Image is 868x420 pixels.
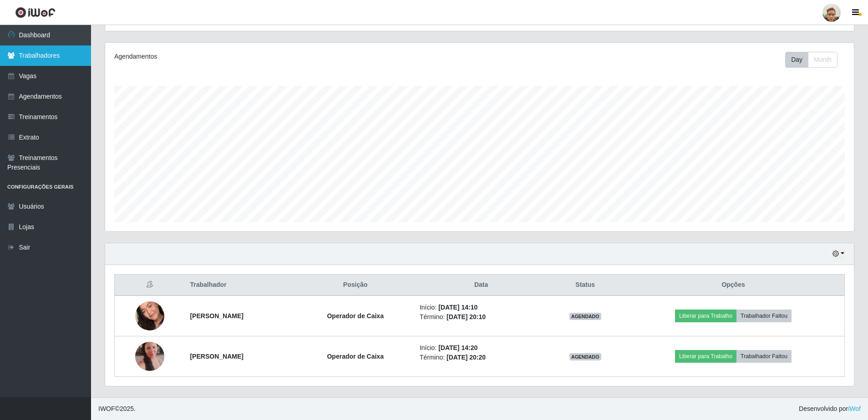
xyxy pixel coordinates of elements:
div: Toolbar with button groups [785,52,845,68]
strong: Operador de Caixa [327,312,384,320]
img: CoreUI Logo [15,7,56,18]
div: First group [785,52,838,68]
button: Month [808,52,838,68]
strong: [PERSON_NAME] [190,312,243,320]
li: Início: [420,303,543,312]
button: Liberar para Trabalho [675,310,736,322]
li: Término: [420,353,543,362]
th: Trabalhador [184,275,296,296]
span: Desenvolvido por [799,404,861,414]
span: © 2025 . [98,404,136,414]
span: AGENDADO [569,313,601,320]
time: [DATE] 14:20 [438,344,477,351]
time: [DATE] 14:10 [438,304,477,311]
time: [DATE] 20:10 [447,313,486,320]
th: Status [548,275,622,296]
li: Término: [420,312,543,322]
button: Trabalhador Faltou [736,310,792,322]
strong: [PERSON_NAME] [190,353,243,360]
a: iWof [848,405,861,412]
button: Liberar para Trabalho [675,350,736,363]
img: 1739555041174.jpeg [135,330,164,382]
button: Trabalhador Faltou [736,350,792,363]
div: Agendamentos [114,52,411,61]
time: [DATE] 20:20 [447,354,486,361]
th: Opções [622,275,844,296]
span: AGENDADO [569,353,601,360]
li: Início: [420,343,543,353]
th: Posição [297,275,414,296]
strong: Operador de Caixa [327,353,384,360]
th: Data [414,275,548,296]
img: 1742350868901.jpeg [135,290,164,342]
button: Day [785,52,808,68]
span: IWOF [98,405,115,412]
